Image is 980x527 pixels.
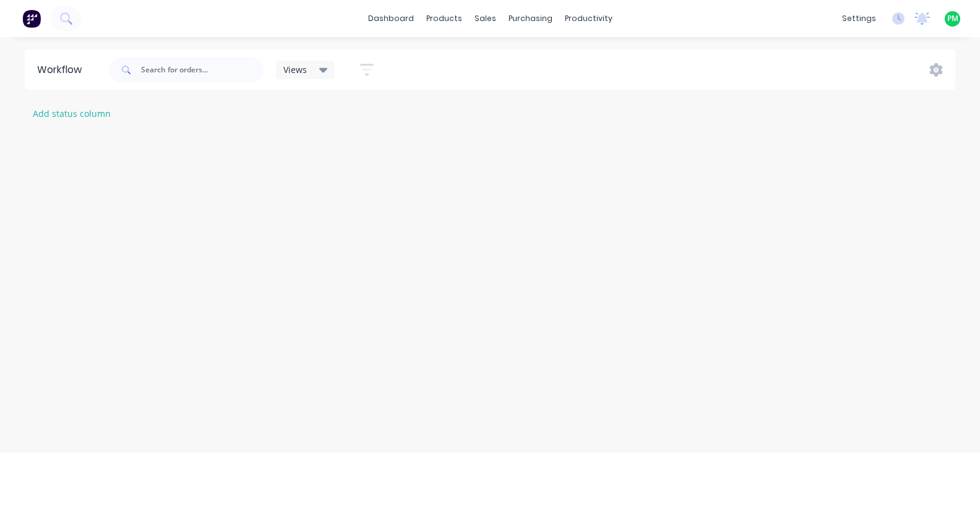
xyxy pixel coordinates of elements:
div: productivity [559,9,619,28]
span: Views [283,63,307,76]
div: sales [468,9,502,28]
span: PM [947,13,958,24]
input: Search for orders... [141,58,264,82]
img: Factory [22,9,41,28]
div: settings [836,9,882,28]
div: products [420,9,468,28]
div: purchasing [502,9,559,28]
div: Workflow [37,62,88,77]
a: dashboard [362,9,420,28]
button: Add status column [27,105,118,122]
